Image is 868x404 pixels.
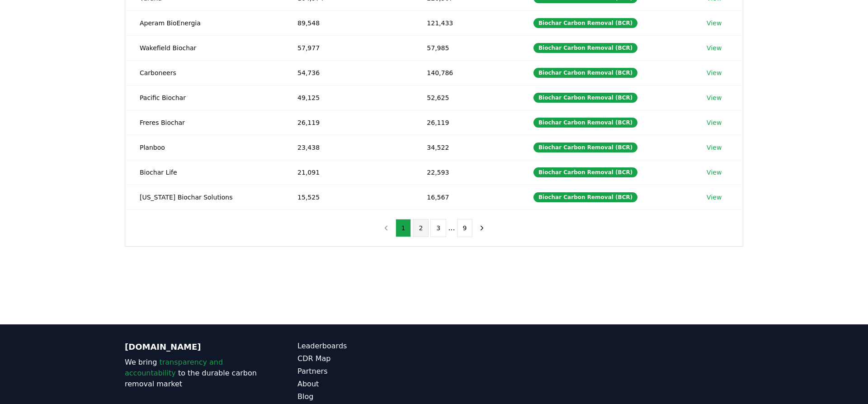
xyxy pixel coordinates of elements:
div: Biochar Carbon Removal (BCR) [533,192,637,202]
div: Biochar Carbon Removal (BCR) [533,43,637,53]
div: Biochar Carbon Removal (BCR) [533,143,637,152]
td: 21,091 [283,160,412,185]
td: Pacific Biochar [125,85,283,110]
p: [DOMAIN_NAME] [125,341,261,353]
td: Wakefield Biochar [125,35,283,60]
button: 3 [430,219,446,237]
td: 121,433 [412,10,519,35]
td: 57,985 [412,35,519,60]
a: View [707,168,722,177]
a: View [707,43,722,52]
button: 1 [396,219,411,237]
td: 26,119 [412,110,519,135]
td: [US_STATE] Biochar Solutions [125,185,283,209]
a: Blog [297,391,434,402]
td: 22,593 [412,160,519,185]
button: next page [474,219,490,237]
td: 140,786 [412,60,519,85]
div: Biochar Carbon Removal (BCR) [533,93,637,103]
button: 9 [457,219,473,237]
td: 49,125 [283,85,412,110]
a: About [297,379,434,390]
td: 54,736 [283,60,412,85]
td: 34,522 [412,135,519,160]
td: Carboneers [125,60,283,85]
td: 57,977 [283,35,412,60]
td: 16,567 [412,185,519,209]
div: Biochar Carbon Removal (BCR) [533,118,637,128]
td: 52,625 [412,85,519,110]
a: View [707,68,722,77]
td: Aperam BioEnergia [125,10,283,35]
a: View [707,193,722,202]
div: Biochar Carbon Removal (BCR) [533,18,637,28]
span: transparency and accountability [125,358,223,377]
a: CDR Map [297,353,434,364]
li: ... [448,223,455,233]
td: Biochar Life [125,160,283,185]
div: Biochar Carbon Removal (BCR) [533,68,637,78]
a: View [707,93,722,102]
td: 89,548 [283,10,412,35]
a: Leaderboards [297,341,434,352]
a: View [707,143,722,152]
td: 15,525 [283,185,412,209]
button: 2 [413,219,429,237]
a: View [707,118,722,127]
p: We bring to the durable carbon removal market [125,357,261,390]
td: Freres Biochar [125,110,283,135]
a: View [707,19,722,28]
td: 26,119 [283,110,412,135]
div: Biochar Carbon Removal (BCR) [533,167,637,177]
td: 23,438 [283,135,412,160]
td: Planboo [125,135,283,160]
a: Partners [297,366,434,377]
